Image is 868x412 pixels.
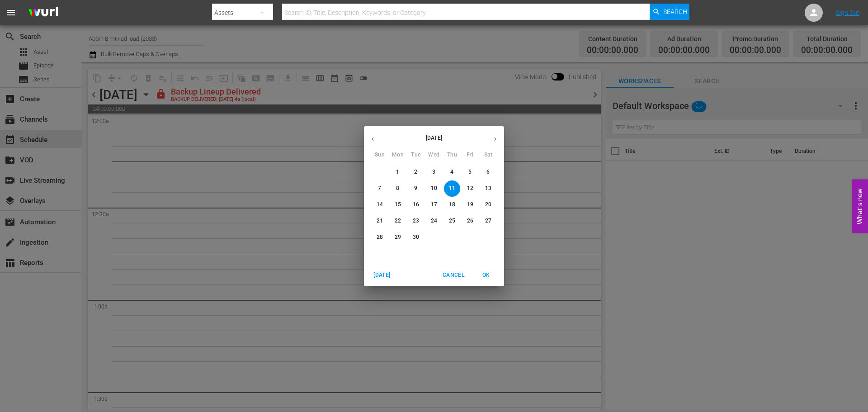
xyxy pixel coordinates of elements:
button: 19 [462,197,478,213]
img: ans4CAIJ8jUAAAAAAAAAAAAAAAAAAAAAAAAgQb4GAAAAAAAAAAAAAAAAAAAAAAAAJMjXAAAAAAAAAAAAAAAAAAAAAAAAgAT5G... [22,2,65,24]
button: 22 [390,213,406,229]
button: 21 [372,213,388,229]
button: 26 [462,213,478,229]
p: 3 [432,168,435,176]
p: 16 [413,201,419,208]
p: 22 [395,217,401,225]
p: 2 [414,168,417,176]
button: 3 [426,164,442,180]
p: 10 [431,185,437,192]
p: 13 [485,185,491,192]
button: 9 [408,180,424,197]
button: 13 [480,180,496,197]
p: 9 [414,185,417,192]
span: Sat [480,151,496,160]
button: 20 [480,197,496,213]
span: Thu [444,151,460,160]
button: 28 [372,229,388,246]
span: Wed [426,151,442,160]
p: 8 [396,185,399,192]
button: 25 [444,213,460,229]
span: menu [5,7,16,18]
p: [DATE] [382,134,486,142]
p: 1 [396,168,399,176]
button: 30 [408,229,424,246]
button: 7 [372,180,388,197]
p: 6 [486,168,490,176]
button: 23 [408,213,424,229]
p: 18 [449,201,455,208]
button: [DATE] [368,268,396,283]
span: Mon [390,151,406,160]
button: 10 [426,180,442,197]
button: 15 [390,197,406,213]
button: 14 [372,197,388,213]
p: 29 [395,233,401,241]
span: Cancel [443,270,464,280]
p: 24 [431,217,437,225]
p: 7 [378,185,381,192]
button: OK [472,268,500,283]
button: 4 [444,164,460,180]
p: 5 [468,168,472,176]
p: 25 [449,217,455,225]
button: Open Feedback Widget [852,179,868,233]
button: 29 [390,229,406,246]
span: OK [475,270,497,280]
p: 27 [485,217,491,225]
button: 16 [408,197,424,213]
p: 17 [431,201,437,208]
button: Cancel [439,268,468,283]
button: 1 [390,164,406,180]
p: 15 [395,201,401,208]
button: 17 [426,197,442,213]
a: Sign Out [836,9,859,16]
span: Tue [408,151,424,160]
p: 20 [485,201,491,208]
button: 2 [408,164,424,180]
p: 14 [377,201,383,208]
span: Sun [372,151,388,160]
button: 18 [444,197,460,213]
p: 19 [467,201,473,208]
span: [DATE] [371,270,393,280]
p: 21 [377,217,383,225]
p: 30 [413,233,419,241]
button: 5 [462,164,478,180]
button: 12 [462,180,478,197]
p: 11 [449,185,455,192]
span: Fri [462,151,478,160]
span: Search [663,4,687,20]
p: 28 [377,233,383,241]
p: 12 [467,185,473,192]
button: 27 [480,213,496,229]
button: 24 [426,213,442,229]
p: 26 [467,217,473,225]
p: 4 [450,168,453,176]
button: 6 [480,164,496,180]
button: 11 [444,180,460,197]
button: 8 [390,180,406,197]
p: 23 [413,217,419,225]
